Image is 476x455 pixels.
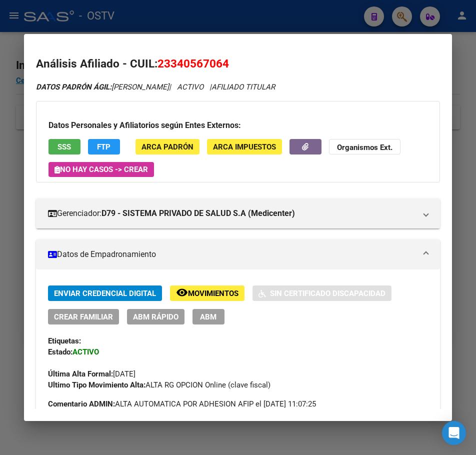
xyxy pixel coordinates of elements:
span: ARCA Impuestos [213,142,276,151]
button: Sin Certificado Discapacidad [252,285,391,301]
mat-panel-title: Gerenciador: [48,207,416,219]
span: ABM Rápido [133,312,178,321]
span: Enviar Credencial Digital [54,289,156,298]
mat-panel-title: Datos de Empadronamiento [48,248,416,260]
span: FTP [97,142,110,151]
button: FTP [88,139,120,154]
strong: Etiquetas: [48,336,81,345]
strong: Ultimo Tipo Movimiento Alta: [48,380,145,389]
strong: Última Alta Formal: [48,369,113,378]
strong: ACTIVO [72,347,99,356]
span: ARCA Padrón [141,142,193,151]
mat-expansion-panel-header: Datos de Empadronamiento [36,239,440,269]
span: Crear Familiar [54,312,113,321]
strong: D79 - SISTEMA PRIVADO DE SALUD S.A (Medicenter) [101,207,295,219]
span: SSS [57,142,71,151]
strong: DATOS PADRÓN ÁGIL: [36,82,111,91]
button: Organismos Ext. [329,139,400,154]
span: No hay casos -> Crear [54,165,148,174]
span: Movimientos [188,289,238,298]
i: | ACTIVO | [36,82,275,91]
button: Crear Familiar [48,309,119,324]
span: [DATE] [48,369,135,378]
mat-icon: remove_red_eye [176,286,188,298]
button: ARCA Padrón [135,139,199,154]
strong: Organismos Ext. [337,143,392,152]
span: 23340567064 [157,57,229,70]
strong: Estado: [48,347,72,356]
button: ABM Rápido [127,309,184,324]
button: ARCA Impuestos [207,139,282,154]
h2: Análisis Afiliado - CUIL: [36,55,440,72]
button: SSS [48,139,80,154]
h3: Datos Personales y Afiliatorios según Entes Externos: [48,119,428,131]
button: No hay casos -> Crear [48,162,154,177]
span: AFILIADO TITULAR [211,82,275,91]
button: Enviar Credencial Digital [48,285,162,301]
div: Open Intercom Messenger [442,421,466,445]
span: [PERSON_NAME] [36,82,169,91]
span: ALTA AUTOMATICA POR ADHESION AFIP el [DATE] 11:07:25 [48,398,316,409]
span: ABM [200,312,216,321]
mat-expansion-panel-header: Gerenciador:D79 - SISTEMA PRIVADO DE SALUD S.A (Medicenter) [36,198,440,228]
button: ABM [192,309,224,324]
strong: Comentario ADMIN: [48,399,115,408]
span: ALTA RG OPCION Online (clave fiscal) [48,380,270,389]
span: Sin Certificado Discapacidad [270,289,385,298]
button: Movimientos [170,285,244,301]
